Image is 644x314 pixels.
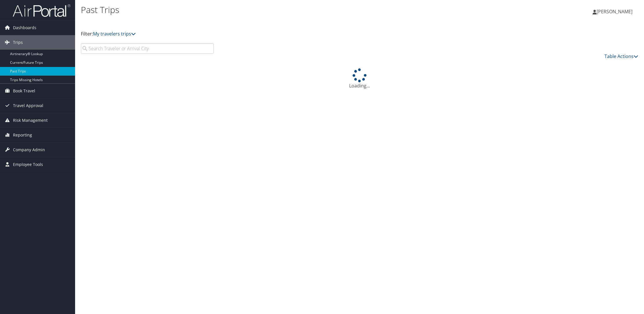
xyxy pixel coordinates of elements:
[597,8,632,15] span: [PERSON_NAME]
[13,143,45,157] span: Company Admin
[13,113,48,128] span: Risk Management
[13,98,43,113] span: Travel Approval
[13,157,43,172] span: Employee Tools
[13,20,36,35] span: Dashboards
[81,4,453,16] h1: Past Trips
[593,3,638,20] a: [PERSON_NAME]
[93,31,136,37] a: My travelers trips
[13,128,32,142] span: Reporting
[13,4,70,17] img: airportal-logo.png
[81,68,638,89] div: Loading...
[81,43,214,54] input: Search Traveler or Arrival City
[13,35,23,50] span: Trips
[81,30,453,38] p: Filter:
[13,84,35,98] span: Book Travel
[604,53,638,59] a: Table Actions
